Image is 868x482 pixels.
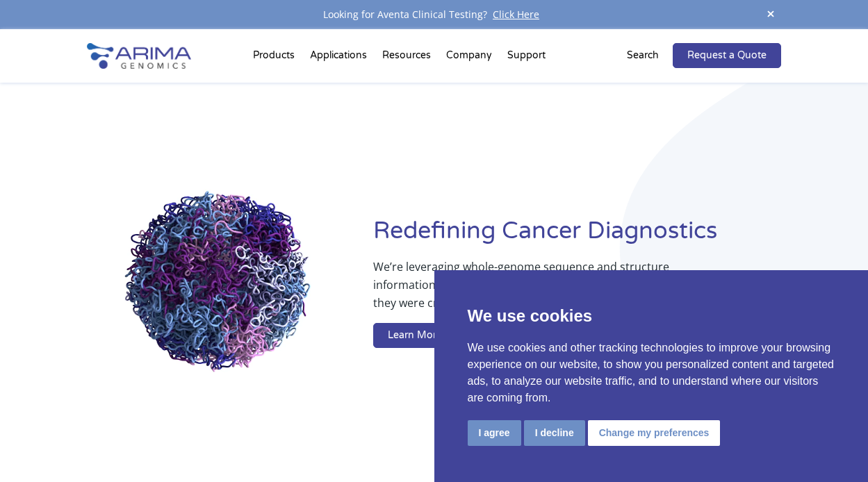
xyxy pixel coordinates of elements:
div: Looking for Aventa Clinical Testing? [87,6,781,24]
a: Learn More [373,323,457,348]
img: Arima-Genomics-logo [87,43,191,69]
p: We’re leveraging whole-genome sequence and structure information to ensure breakthrough therapies... [373,258,726,323]
button: I agree [468,420,521,446]
button: Change my preferences [588,420,721,446]
button: I decline [524,420,585,446]
h1: Redefining Cancer Diagnostics [373,215,782,258]
a: Request a Quote [673,43,781,68]
p: Search [627,47,659,65]
a: Click Here [487,8,545,21]
p: We use cookies [468,304,835,329]
p: We use cookies and other tracking technologies to improve your browsing experience on our website... [468,340,835,406]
